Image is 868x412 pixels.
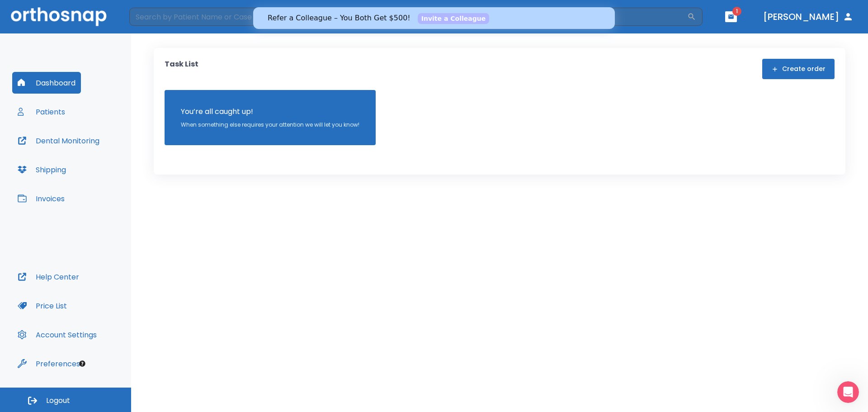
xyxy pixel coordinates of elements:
[253,7,615,29] iframe: Intercom live chat banner
[12,324,102,346] button: Account Settings
[12,188,70,209] button: Invoices
[762,59,835,79] button: Create order
[181,121,359,129] p: When something else requires your attention we will let you know!
[759,9,857,25] button: [PERSON_NAME]
[12,353,85,374] button: Preferences
[732,7,741,16] span: 1
[181,106,359,117] p: You’re all caught up!
[129,8,687,26] input: Search by Patient Name or Case #
[12,266,85,288] button: Help Center
[165,59,198,79] p: Task List
[12,159,71,180] button: Shipping
[12,130,105,152] button: Dental Monitoring
[78,360,86,368] div: Tooltip anchor
[11,7,107,26] img: Orthosnap
[12,72,81,94] button: Dashboard
[46,396,70,406] span: Logout
[12,295,72,317] button: Price List
[12,101,71,123] button: Patients
[837,381,859,403] iframe: Intercom live chat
